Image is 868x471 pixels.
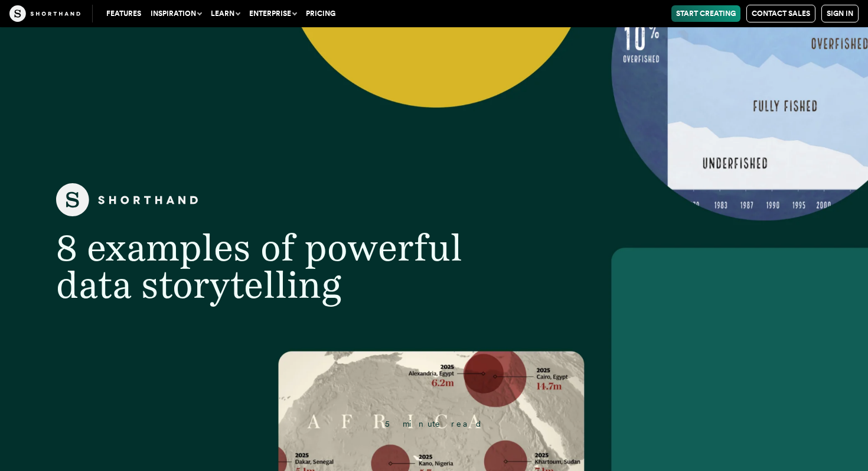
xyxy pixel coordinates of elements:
[146,5,206,22] button: Inspiration
[821,5,859,22] a: Sign in
[9,5,80,22] img: The Craft
[746,5,815,22] a: Contact Sales
[671,5,740,22] a: Start Creating
[301,5,340,22] a: Pricing
[56,225,462,307] span: 8 examples of powerful data storytelling
[102,5,146,22] a: Features
[244,5,301,22] button: Enterprise
[206,5,244,22] button: Learn
[385,419,483,428] span: 5 minute read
